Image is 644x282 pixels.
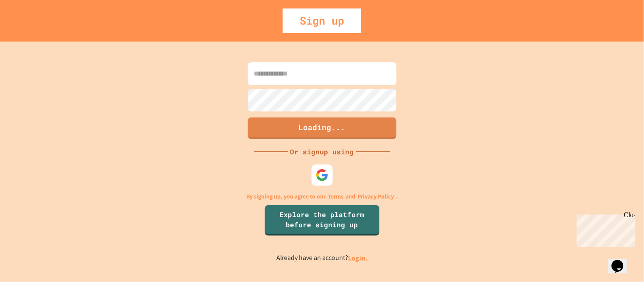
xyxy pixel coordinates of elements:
[608,248,636,274] iframe: chat widget
[276,253,368,263] p: Already have an account?
[283,8,361,33] div: Sign up
[328,192,343,201] a: Terms
[246,192,398,201] p: By signing up, you agree to our and .
[316,169,329,181] img: google-icon.svg
[265,205,380,236] a: Explore the platform before signing up
[357,192,394,201] a: Privacy Policy
[3,3,59,54] div: Chat with us now!Close
[288,147,356,157] div: Or signup using
[348,254,368,262] a: Log in.
[248,117,397,139] button: Loading...
[574,211,636,247] iframe: chat widget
